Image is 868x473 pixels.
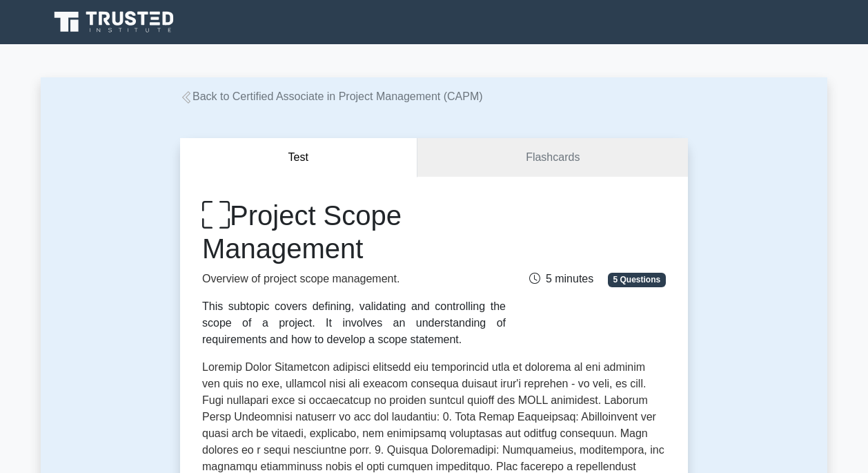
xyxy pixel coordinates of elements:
span: 5 Questions [608,273,666,287]
button: Test [180,138,417,177]
div: This subtopic covers defining, validating and controlling the scope of a project. It involves an ... [202,298,506,348]
span: 5 minutes [529,273,593,284]
h1: Project Scope Management [202,199,506,265]
p: Overview of project scope management. [202,271,506,287]
a: Back to Certified Associate in Project Management (CAPM) [180,90,483,102]
a: Flashcards [417,138,688,177]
